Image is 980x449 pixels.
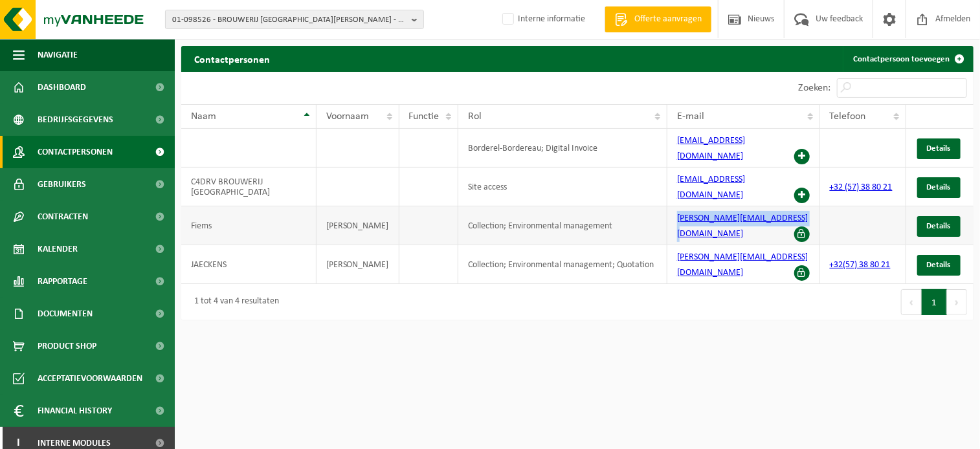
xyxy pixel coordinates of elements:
[927,183,951,192] span: Details
[798,83,830,94] label: Zoeken:
[677,111,704,122] span: E-mail
[917,138,961,159] a: Details
[181,46,283,71] h2: Contactpersonen
[172,10,406,30] span: 01-098526 - BROUWERIJ [GEOGRAPHIC_DATA][PERSON_NAME] - WATOU
[605,6,711,32] a: Offerte aanvragen
[830,260,891,270] a: +32(57) 38 80 21
[181,245,317,284] td: JAECKENS
[317,206,399,245] td: [PERSON_NAME]
[677,252,808,278] a: [PERSON_NAME][EMAIL_ADDRESS][DOMAIN_NAME]
[947,289,967,315] button: Next
[191,111,216,122] span: Naam
[917,177,961,198] a: Details
[927,222,951,230] span: Details
[38,362,142,395] span: Acceptatievoorwaarden
[181,168,317,206] td: C4DRV BROUWERIJ [GEOGRAPHIC_DATA]
[38,265,87,298] span: Rapportage
[500,10,585,29] label: Interne informatie
[458,168,667,206] td: Site access
[38,298,93,330] span: Documenten
[830,111,866,122] span: Telefoon
[927,144,951,153] span: Details
[38,330,96,362] span: Product Shop
[901,289,922,315] button: Previous
[468,111,482,122] span: Rol
[38,39,78,71] span: Navigatie
[917,216,961,237] a: Details
[830,182,893,192] a: +32 (57) 38 80 21
[38,71,86,104] span: Dashboard
[677,175,745,200] a: [EMAIL_ADDRESS][DOMAIN_NAME]
[631,13,705,26] span: Offerte aanvragen
[38,136,113,168] span: Contactpersonen
[165,10,424,29] button: 01-098526 - BROUWERIJ [GEOGRAPHIC_DATA][PERSON_NAME] - WATOU
[317,245,399,284] td: [PERSON_NAME]
[38,104,113,136] span: Bedrijfsgegevens
[677,136,745,161] a: [EMAIL_ADDRESS][DOMAIN_NAME]
[38,201,88,233] span: Contracten
[458,129,667,168] td: Borderel-Bordereau; Digital Invoice
[843,46,972,72] a: Contactpersoon toevoegen
[458,245,667,284] td: Collection; Environmental management; Quotation
[38,233,78,265] span: Kalender
[181,206,317,245] td: Fiems
[922,289,947,315] button: 1
[409,111,440,122] span: Functie
[326,111,370,122] span: Voornaam
[188,290,279,314] div: 1 tot 4 van 4 resultaten
[927,261,951,269] span: Details
[458,206,667,245] td: Collection; Environmental management
[677,214,808,239] a: [PERSON_NAME][EMAIL_ADDRESS][DOMAIN_NAME]
[38,395,112,427] span: Financial History
[38,168,86,201] span: Gebruikers
[917,255,961,276] a: Details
